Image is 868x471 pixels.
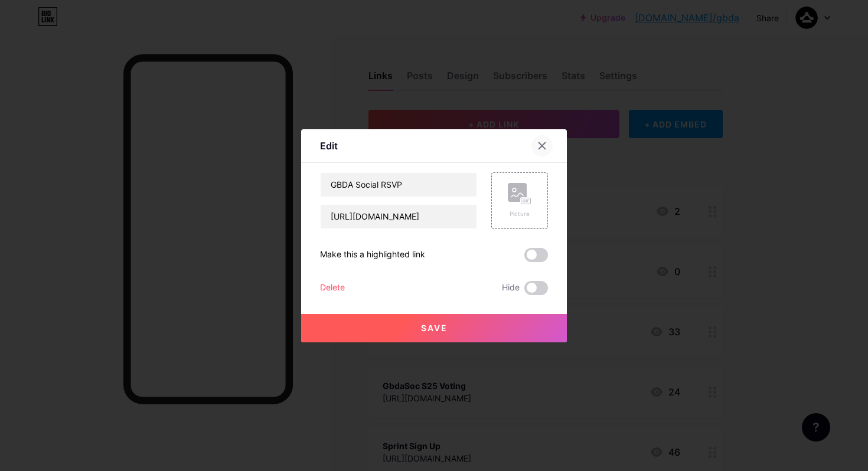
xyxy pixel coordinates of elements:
input: Title [321,173,477,197]
span: Hide [502,281,520,295]
div: Edit [320,139,338,153]
div: Picture [508,210,531,218]
div: Make this a highlighted link [320,248,425,262]
input: URL [321,205,477,228]
div: Delete [320,281,345,295]
button: Save [301,314,567,342]
span: Save [421,323,448,333]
